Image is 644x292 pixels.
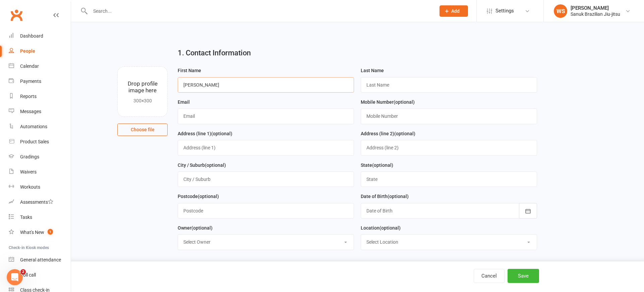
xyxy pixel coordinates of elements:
div: Tasks [20,214,32,220]
div: Sanuk Brazilian Jiu-jitsu [571,11,620,17]
input: First Name [178,77,354,93]
button: Cancel [474,269,505,283]
a: Dashboard [9,29,71,44]
a: Tasks [9,210,71,225]
a: Payments [9,74,71,89]
label: First Name [178,67,201,74]
div: Gradings [20,154,39,159]
a: Product Sales [9,134,71,149]
button: Choose file [117,124,168,136]
div: Messages [20,109,41,114]
h2: 1. Contact Information [178,49,537,57]
input: Address (line 1) [178,140,354,155]
label: State [361,161,393,169]
label: Mobile Number [361,98,415,106]
spang: (optional) [388,194,409,199]
label: Email [178,98,190,106]
input: Address (line 2) [361,140,537,155]
a: Reports [9,89,71,104]
div: Automations [20,124,47,129]
label: Postcode [178,193,219,200]
span: Settings [495,3,514,18]
div: WS [554,4,567,18]
input: Email [178,108,354,124]
label: Address (line 1) [178,130,232,137]
a: Workouts [9,180,71,195]
button: Save [508,269,539,283]
input: City / Suburb [178,172,354,187]
a: Messages [9,104,71,119]
div: Product Sales [20,139,49,144]
div: [PERSON_NAME] [571,5,620,11]
a: Roll call [9,267,71,283]
input: Postcode [178,203,354,218]
spang: (optional) [198,194,219,199]
spang: (optional) [394,99,415,105]
label: City / Suburb [178,161,226,169]
a: People [9,44,71,59]
div: Dashboard [20,33,43,39]
input: Mobile Number [361,108,537,124]
iframe: Intercom live chat [7,269,23,285]
div: Waivers [20,169,37,175]
input: Last Name [361,77,537,93]
a: General attendance kiosk mode [9,252,71,267]
a: Calendar [9,59,71,74]
spang: (optional) [372,162,393,168]
label: Location [361,224,401,232]
spang: (optional) [211,131,232,136]
spang: (optional) [205,162,226,168]
button: Add [440,5,468,17]
label: Date of Birth [361,193,409,200]
div: People [20,48,35,54]
spang: (optional) [191,225,213,231]
div: Workouts [20,184,40,190]
label: Last Name [361,67,384,74]
spang: (optional) [394,131,415,136]
a: Clubworx [8,7,25,23]
input: State [361,172,537,187]
a: Automations [9,119,71,134]
div: What's New [20,230,44,235]
input: Search... [88,6,431,16]
a: Waivers [9,164,71,180]
a: Gradings [9,149,71,164]
span: 2 [20,269,26,275]
div: Payments [20,79,41,84]
div: Reports [20,94,37,99]
span: Add [451,8,460,14]
label: Address (line 2) [361,130,415,137]
span: 1 [48,229,53,235]
div: Assessments [20,199,53,205]
a: Assessments [9,195,71,210]
div: Calendar [20,63,39,69]
spang: (optional) [379,225,401,231]
div: General attendance [20,257,61,262]
a: What's New1 [9,225,71,240]
div: Roll call [20,272,36,278]
label: Owner [178,224,213,232]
